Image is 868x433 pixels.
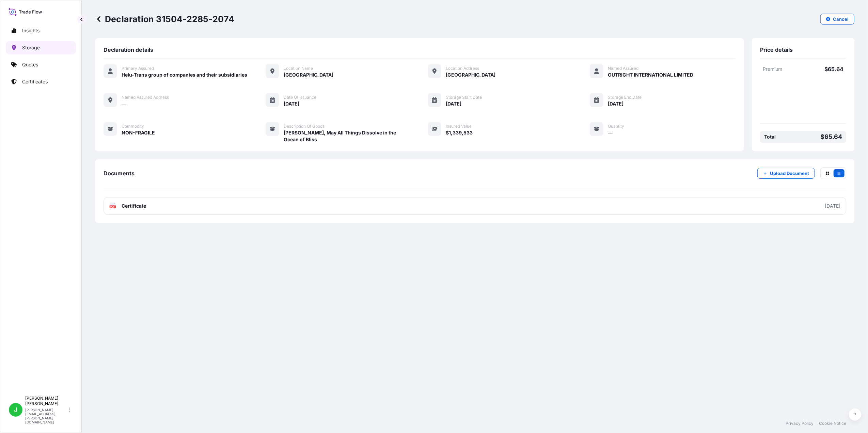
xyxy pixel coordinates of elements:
p: Quotes [22,61,38,68]
span: — [608,129,613,136]
p: $65.64 [803,66,843,73]
a: PDFCertificate[DATE] [104,197,846,215]
span: [DATE] [608,100,624,107]
a: Quotes [6,58,76,71]
a: Storage [6,41,76,54]
span: OUTRIGHT INTERNATIONAL LIMITED [608,71,693,78]
button: Cancel [820,14,854,25]
span: [GEOGRAPHIC_DATA] [284,71,333,78]
span: [DATE] [284,100,299,107]
a: Privacy Policy [786,421,814,426]
p: Insights [22,27,40,34]
span: Certificate [122,203,146,209]
span: Description of Goods [284,124,325,129]
span: Quantity [608,124,624,129]
p: Total [764,133,776,140]
p: Cancel [833,16,849,22]
div: [DATE] [825,203,840,209]
p: Documents [104,171,135,176]
span: Date of Issuance [284,95,316,100]
span: Insured Value [446,124,472,129]
span: Helu-Trans group of companies and their subsidiaries [122,71,247,78]
span: [GEOGRAPHIC_DATA] [446,71,495,78]
span: Location Address [446,66,479,71]
p: Storage [22,44,40,51]
span: Named Assured [608,66,638,71]
p: Declaration 31504-2285-2074 [95,14,234,25]
span: Storage Start Date [446,95,482,100]
p: [PERSON_NAME][EMAIL_ADDRESS][PERSON_NAME][DOMAIN_NAME] [25,408,67,424]
p: Premium [763,66,803,73]
p: Upload Document [770,170,809,177]
a: Insights [6,24,76,37]
span: — [122,100,126,107]
span: Commodity [122,124,144,129]
p: [PERSON_NAME] [PERSON_NAME] [25,396,67,406]
span: NON-FRAGILE [122,129,155,136]
span: [DATE] [446,100,461,107]
span: Storage End Date [608,95,642,100]
a: Cookie Notice [819,421,846,426]
span: Price details [760,46,793,53]
span: Primary Assured [122,66,154,71]
a: Certificates [6,75,76,89]
span: Location Name [284,66,313,71]
span: Named Assured Address [122,95,169,100]
text: PDF [111,206,115,208]
p: $65.64 [820,133,842,140]
span: $1,339,533 [446,129,473,136]
span: Declaration details [104,46,153,53]
span: J [14,406,17,413]
p: Certificates [22,78,48,85]
span: [PERSON_NAME], May All Things Dissolve in the Ocean of Bliss [284,129,411,143]
button: Upload Document [757,168,815,179]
